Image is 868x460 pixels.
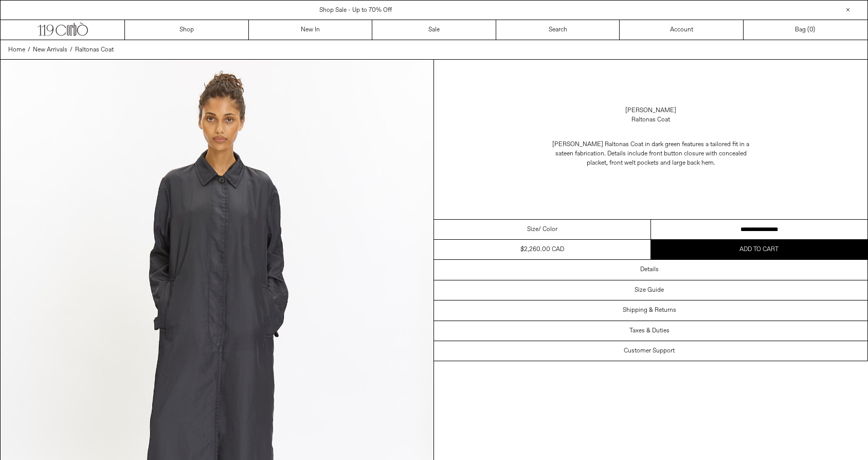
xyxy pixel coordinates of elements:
[625,106,676,115] a: [PERSON_NAME]
[620,20,744,40] a: Account
[744,20,867,40] a: Bag ()
[319,6,392,14] a: Shop Sale - Up to 70% Off
[249,20,373,40] a: New In
[548,135,754,173] p: [PERSON_NAME] Raltonas Coat in dark green features a tailored fit in a sateen fabrication. Detail...
[631,115,670,125] div: Raltonas Coat
[520,245,564,254] div: $2,260.00 CAD
[70,45,73,55] span: /
[651,240,868,259] button: Add to cart
[640,266,659,273] h3: Details
[635,287,664,294] h3: Size Guide
[33,46,67,54] span: New Arrivals
[527,225,538,234] span: Size
[809,26,813,34] span: 0
[624,347,675,355] h3: Customer Support
[739,245,779,254] span: Add to cart
[372,20,496,40] a: Sale
[809,25,815,34] span: )
[629,327,670,334] h3: Taxes & Duties
[538,225,557,234] span: / Color
[33,45,67,55] a: New Arrivals
[8,45,25,55] a: Home
[75,45,114,55] a: Raltonas Coat
[28,45,30,55] span: /
[125,20,249,40] a: Shop
[8,46,25,54] span: Home
[496,20,620,40] a: Search
[75,46,114,54] span: Raltonas Coat
[623,307,676,314] h3: Shipping & Returns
